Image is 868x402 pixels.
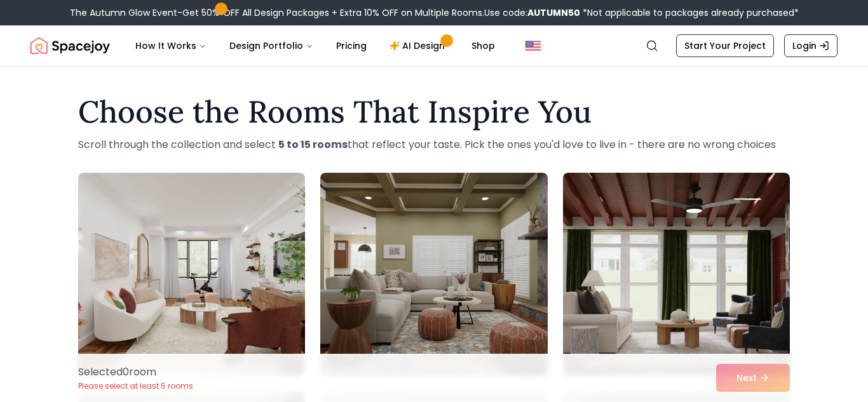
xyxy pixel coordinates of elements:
[78,137,790,152] p: Scroll through the collection and select that reflect your taste. Pick the ones you'd love to liv...
[484,6,580,19] span: Use code:
[31,33,110,58] a: Spacejoy
[78,97,790,127] h1: Choose the Rooms That Inspire You
[278,137,348,152] strong: 5 to 15 rooms
[31,25,837,66] nav: Global
[527,6,580,19] b: AUTUMN50
[326,33,377,58] a: Pricing
[70,6,799,19] div: The Autumn Glow Event-Get 50% OFF All Design Packages + Extra 10% OFF on Multiple Rooms.
[676,34,774,57] a: Start Your Project
[461,33,505,58] a: Shop
[320,173,547,376] img: Room room-2
[78,173,305,376] img: Room room-1
[219,33,323,58] button: Design Portfolio
[78,365,193,380] p: Selected 0 room
[580,6,799,19] span: *Not applicable to packages already purchased*
[125,33,217,58] button: How It Works
[784,34,837,57] a: Login
[526,38,541,53] img: United States
[31,33,110,58] img: Spacejoy Logo
[379,33,459,58] a: AI Design
[78,381,193,391] p: Please select at least 5 rooms
[563,173,790,376] img: Room room-3
[125,33,505,58] nav: Main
